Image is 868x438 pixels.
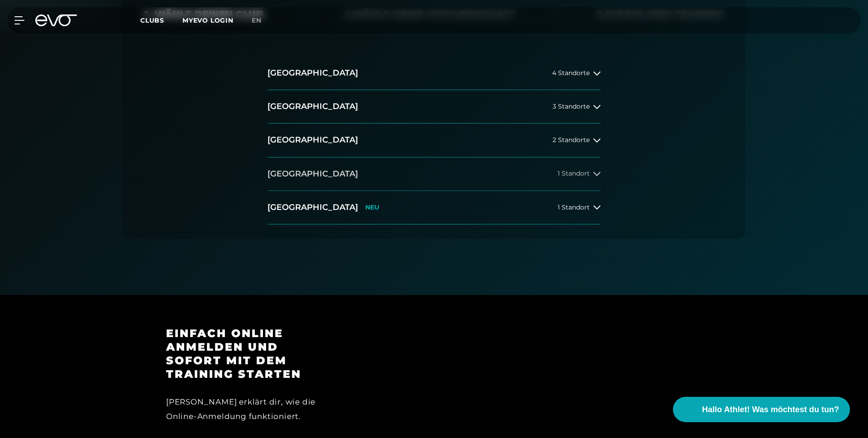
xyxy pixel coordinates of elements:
[267,202,358,213] h2: [GEOGRAPHIC_DATA]
[267,101,358,112] h2: [GEOGRAPHIC_DATA]
[558,204,590,211] span: 1 Standort
[166,395,328,424] div: [PERSON_NAME] erklärt dir, wie die Online-Anmeldung funktioniert.
[166,327,328,381] h3: Einfach online anmelden und sofort mit dem Training starten
[267,57,601,90] button: [GEOGRAPHIC_DATA]4 Standorte
[267,191,601,224] button: [GEOGRAPHIC_DATA]NEU1 Standort
[558,170,590,177] span: 1 Standort
[365,204,379,211] p: NEU
[252,15,272,26] a: en
[140,16,182,24] a: Clubs
[252,16,262,24] span: en
[182,16,234,24] a: MYEVO LOGIN
[702,404,839,416] span: Hallo Athlet! Was möchtest du tun?
[267,168,358,180] h2: [GEOGRAPHIC_DATA]
[267,67,358,79] h2: [GEOGRAPHIC_DATA]
[140,16,164,24] span: Clubs
[267,90,601,124] button: [GEOGRAPHIC_DATA]3 Standorte
[267,157,601,191] button: [GEOGRAPHIC_DATA]1 Standort
[552,70,590,76] span: 4 Standorte
[673,397,850,422] button: Hallo Athlet! Was möchtest du tun?
[267,124,601,157] button: [GEOGRAPHIC_DATA]2 Standorte
[553,137,590,143] span: 2 Standorte
[267,134,358,146] h2: [GEOGRAPHIC_DATA]
[553,103,590,110] span: 3 Standorte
